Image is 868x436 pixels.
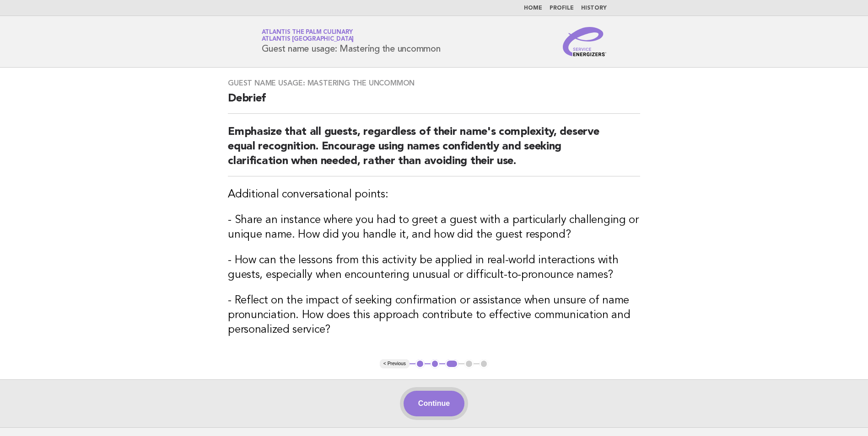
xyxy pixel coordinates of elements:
h3: - Share an instance where you had to greet a guest with a particularly challenging or unique name... [228,213,640,242]
h1: Guest name usage: Mastering the uncommon [262,30,441,53]
h3: Additional conversational points: [228,187,640,202]
h3: - Reflect on the impact of seeking confirmation or assistance when unsure of name pronunciation. ... [228,293,640,337]
a: Atlantis The Palm CulinaryAtlantis [GEOGRAPHIC_DATA] [262,29,354,42]
h2: Emphasize that all guests, regardless of their name's complexity, deserve equal recognition. Enco... [228,125,640,176]
a: History [581,5,607,11]
button: Continue [404,391,464,416]
h3: - How can the lessons from this activity be applied in real-world interactions with guests, espec... [228,253,640,282]
h2: Debrief [228,91,640,114]
button: 2 [431,359,440,368]
button: < Previous [380,359,410,368]
button: 3 [445,359,458,368]
a: Profile [550,5,574,11]
button: 1 [415,359,425,368]
h3: Guest name usage: Mastering the uncommon [228,79,640,88]
span: Atlantis [GEOGRAPHIC_DATA] [262,37,354,43]
a: Home [524,5,542,11]
img: Service Energizers [563,27,607,56]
